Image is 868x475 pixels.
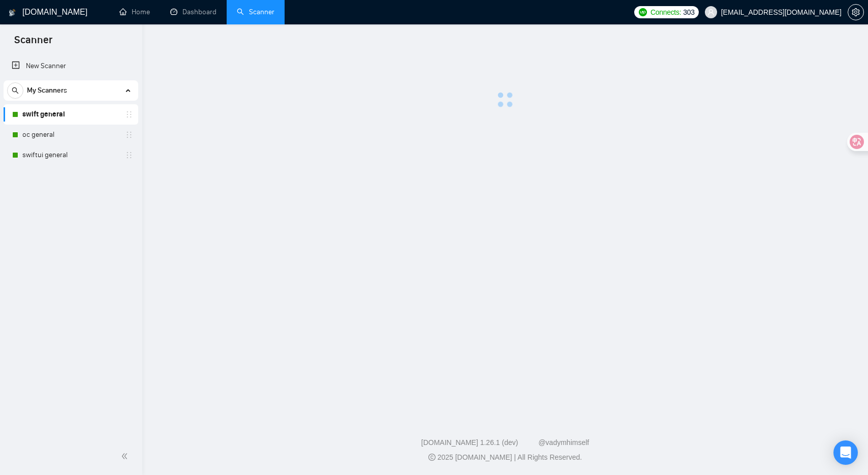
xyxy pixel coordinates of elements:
span: search [8,87,23,94]
img: logo [9,5,16,21]
button: setting [848,4,864,20]
a: New Scanner [12,56,130,76]
li: New Scanner [4,56,138,76]
a: dashboardDashboard [170,8,216,16]
div: Open Intercom Messenger [833,440,858,465]
a: swift general [22,104,119,125]
li: My Scanners [4,80,138,165]
span: user [707,9,715,16]
a: oc general [22,125,119,145]
a: swiftui general [22,145,119,165]
span: holder [125,151,133,159]
span: Connects: [650,7,681,18]
a: setting [848,8,864,16]
a: [DOMAIN_NAME] 1.26.1 (dev) [421,438,518,447]
div: 2025 [DOMAIN_NAME] | All Rights Reserved. [150,452,860,463]
a: searchScanner [237,8,274,16]
span: holder [125,131,133,139]
img: upwork-logo.png [639,8,647,16]
span: Scanner [6,33,60,54]
span: double-left [121,451,131,461]
a: homeHome [119,8,150,16]
span: My Scanners [27,80,67,101]
span: copyright [428,454,436,461]
a: @vadymhimself [538,438,589,447]
span: holder [125,110,133,118]
button: search [7,82,23,99]
span: 303 [683,7,694,18]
